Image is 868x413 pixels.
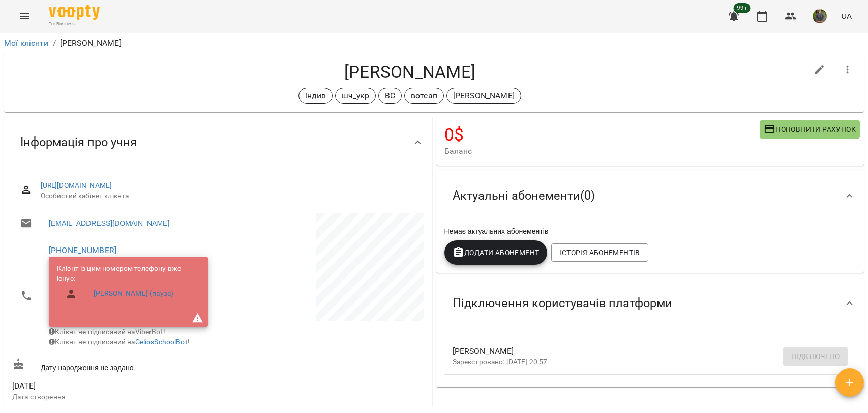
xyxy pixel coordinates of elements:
button: Menu [12,4,37,29]
div: вотсап [404,88,444,104]
span: Актуальні абонементи ( 0 ) [453,188,595,204]
div: Інформація про учня [4,116,432,169]
img: 2aca21bda46e2c85bd0f5a74cad084d8.jpg [813,9,827,23]
span: Клієнт не підписаний на ! [49,338,190,346]
h4: [PERSON_NAME] [12,62,807,82]
a: [EMAIL_ADDRESS][DOMAIN_NAME] [49,218,169,228]
div: шч_укр [335,88,376,104]
p: індив [305,90,326,102]
p: Дата створення [12,392,216,402]
a: [PERSON_NAME] (пауза) [94,289,173,299]
ul: Клієнт із цим номером телефону вже існує: [57,264,200,308]
span: Підключення користувачів платформи [453,295,672,311]
img: Voopty Logo [49,5,100,20]
span: For Business [49,21,100,27]
span: UA [841,11,852,21]
h4: 0 $ [444,124,760,145]
div: індив [298,88,333,104]
div: ВС [378,88,402,104]
span: Баланс [444,145,760,157]
span: Історія абонементів [559,246,640,259]
span: Особистий кабінет клієнта [41,191,416,201]
a: [PHONE_NUMBER] [49,245,116,255]
li: / [53,37,56,49]
nav: breadcrumb [4,37,864,49]
span: Додати Абонемент [453,246,540,259]
a: Мої клієнти [4,38,49,48]
p: шч_укр [342,90,369,102]
p: ВС [385,90,395,102]
button: Поповнити рахунок [760,120,860,139]
p: [PERSON_NAME] [453,90,515,102]
button: UA [837,7,856,25]
div: Немає актуальних абонементів [442,224,858,238]
span: Клієнт не підписаний на ViberBot! [49,327,165,336]
a: GeliosSchoolBot [135,338,188,346]
span: Інформація про учня [20,134,137,150]
div: [PERSON_NAME] [446,88,521,104]
span: [PERSON_NAME] [453,345,832,357]
button: Історія абонементів [551,243,648,262]
div: Підключення користувачів платформи [436,277,864,329]
span: [DATE] [12,380,216,392]
button: Додати Абонемент [444,240,548,265]
div: Дату народження не задано [10,356,218,375]
a: [URL][DOMAIN_NAME] [41,181,112,189]
p: [PERSON_NAME] [60,37,122,49]
div: Актуальні абонементи(0) [436,170,864,222]
span: Поповнити рахунок [764,123,856,135]
p: вотсап [411,90,437,102]
p: Зареєстровано: [DATE] 20:57 [453,357,832,367]
span: 99+ [734,3,751,13]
